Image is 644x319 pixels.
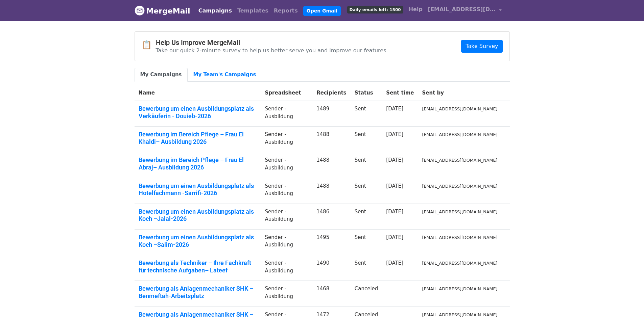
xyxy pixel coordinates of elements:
[386,106,403,112] a: [DATE]
[312,178,351,204] td: 1488
[139,105,257,119] a: Bewerbung um einen Ausbildungsplatz als Verkäuferin - Douieb-2026
[422,261,498,266] small: [EMAIL_ADDRESS][DOMAIN_NAME]
[344,3,406,16] a: Daily emails left: 1500
[425,3,504,19] a: [EMAIL_ADDRESS][DOMAIN_NAME]
[135,68,188,82] a: My Campaigns
[386,209,403,215] a: [DATE]
[261,204,313,229] td: Sender -Ausbildung
[351,281,382,307] td: Canceled
[422,106,498,111] small: [EMAIL_ADDRESS][DOMAIN_NAME]
[196,4,235,18] a: Campaigns
[406,3,425,16] a: Help
[386,157,403,163] a: [DATE]
[351,85,382,101] th: Status
[422,132,498,137] small: [EMAIL_ADDRESS][DOMAIN_NAME]
[261,85,313,101] th: Spreadsheet
[351,101,382,127] td: Sent
[351,229,382,255] td: Sent
[139,259,257,274] a: Bewerbung als Techniker – Ihre Fachkraft für technische Aufgaben– Lateef
[261,152,313,178] td: Sender -Ausbildung
[235,4,271,18] a: Templates
[261,101,313,127] td: Sender -Ausbildung
[303,6,341,16] a: Open Gmail
[135,5,145,16] img: MergeMail logo
[422,158,498,163] small: [EMAIL_ADDRESS][DOMAIN_NAME]
[142,40,156,50] span: 📋
[382,85,418,101] th: Sent time
[347,6,403,14] span: Daily emails left: 1500
[422,235,498,240] small: [EMAIL_ADDRESS][DOMAIN_NAME]
[422,209,498,214] small: [EMAIL_ADDRESS][DOMAIN_NAME]
[271,4,301,18] a: Reports
[261,229,313,255] td: Sender -Ausbildung
[351,204,382,229] td: Sent
[351,127,382,152] td: Sent
[135,85,261,101] th: Name
[312,204,351,229] td: 1486
[422,312,498,317] small: [EMAIL_ADDRESS][DOMAIN_NAME]
[156,47,386,54] p: Take our quick 2-minute survey to help us better serve you and improve our features
[386,234,403,240] a: [DATE]
[422,184,498,189] small: [EMAIL_ADDRESS][DOMAIN_NAME]
[188,68,262,82] a: My Team's Campaigns
[422,286,498,291] small: [EMAIL_ADDRESS][DOMAIN_NAME]
[139,234,257,248] a: Bewerbung um einen Ausbildungsplatz als Koch –Salim-2026
[139,208,257,222] a: Bewerbung um einen Ausbildungsplatz als Koch –Jalal-2026
[312,85,351,101] th: Recipients
[312,229,351,255] td: 1495
[261,255,313,281] td: Sender -Ausbildung
[312,127,351,152] td: 1488
[139,182,257,197] a: Bewerbung um einen Ausbildungsplatz als Hotelfachmann -Sarrifi-2026
[135,4,190,18] a: MergeMail
[351,152,382,178] td: Sent
[312,281,351,307] td: 1468
[139,285,257,299] a: Bewerbung als Anlagenmechaniker SHK – Benmeftah-Arbeitsplatz
[351,178,382,204] td: Sent
[139,156,257,171] a: Bewerbung im Bereich Pflege – Frau El Abraj– Ausbildung 2026
[386,260,403,266] a: [DATE]
[418,85,502,101] th: Sent by
[156,38,386,47] h4: Help Us Improve MergeMail
[351,255,382,281] td: Sent
[461,40,502,53] a: Take Survey
[386,131,403,137] a: [DATE]
[261,178,313,204] td: Sender -Ausbildung
[261,127,313,152] td: Sender -Ausbildung
[386,183,403,189] a: [DATE]
[261,281,313,307] td: Sender -Ausbildung
[428,5,496,14] span: [EMAIL_ADDRESS][DOMAIN_NAME]
[312,152,351,178] td: 1488
[312,101,351,127] td: 1489
[139,131,257,145] a: Bewerbung im Bereich Pflege – Frau El Khaldi– Ausbildung 2026
[312,255,351,281] td: 1490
